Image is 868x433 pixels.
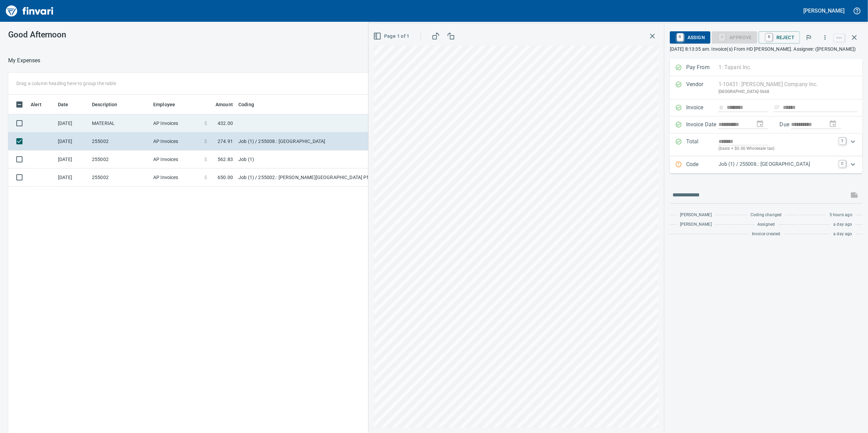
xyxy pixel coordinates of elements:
td: 255002 [89,169,151,187]
span: Coding [238,100,254,109]
span: Amount [207,100,233,109]
td: [DATE] [55,114,89,132]
td: AP Invoices [151,114,202,132]
td: [DATE] [55,150,89,169]
p: Code [686,160,719,169]
span: $ [204,156,207,163]
h3: Good Afternoon [8,30,224,39]
span: Alert [31,100,50,109]
td: [DATE] [55,132,89,150]
div: Job Phase required [712,34,757,40]
span: 274.91 [218,138,233,145]
div: Expand [670,156,863,173]
span: Close invoice [833,29,863,46]
span: [PERSON_NAME] [680,212,712,219]
button: Flag [801,30,816,45]
p: (basis + $0.00 Wholesale tax) [719,145,835,152]
a: T [839,138,846,144]
p: Total [686,138,719,152]
p: [DATE] 8:13:35 am. Invoice(s) From HD [PERSON_NAME]. Assignee: ([PERSON_NAME]) [670,46,863,52]
span: Assign [675,32,705,43]
p: My Expenses [8,57,41,65]
button: More [818,30,833,45]
span: This records your message into the invoice and notifies anyone mentioned [846,187,863,203]
span: Assigned [757,221,775,228]
span: Coding changed [751,212,782,219]
a: R [766,33,772,41]
button: Page 1 of 1 [372,30,412,43]
span: Page 1 of 1 [375,32,410,41]
span: Amount [216,100,233,109]
span: Employee [153,100,175,109]
a: esc [834,34,845,42]
td: 255002 [89,132,151,150]
td: AP Invoices [151,169,202,187]
img: Finvari [4,3,55,19]
button: RAssign [670,31,710,44]
span: Date [58,100,68,109]
span: $ [204,120,207,127]
span: Description [92,100,126,109]
td: AP Invoices [151,150,202,169]
td: 255002 [89,150,151,169]
p: Drag a column heading here to group the table [16,80,116,87]
a: C [839,160,846,167]
td: [DATE] [55,169,89,187]
span: $ [204,174,207,181]
button: RReject [759,31,800,44]
nav: breadcrumb [8,57,41,65]
span: Date [58,100,77,109]
span: 5 hours ago [830,212,852,219]
span: a day ago [833,231,852,238]
span: Description [92,100,117,109]
p: Job (1) / 255008.: [GEOGRAPHIC_DATA] [719,160,835,168]
span: 650.00 [218,174,233,181]
td: Job (1) / 255008.: [GEOGRAPHIC_DATA] [236,132,406,150]
div: Expand [670,133,863,156]
span: Invoice created [752,231,780,238]
span: 432.00 [218,120,233,127]
button: [PERSON_NAME] [802,5,846,16]
span: $ [204,138,207,145]
td: Job (1) [236,150,406,169]
td: Job (1) / 255002.: [PERSON_NAME][GEOGRAPHIC_DATA] Phase 2 & 3 [236,169,406,187]
span: a day ago [833,221,852,228]
span: Employee [153,100,184,109]
td: AP Invoices [151,132,202,150]
span: [PERSON_NAME] [680,221,712,228]
h5: [PERSON_NAME] [804,7,845,14]
span: Reject [764,32,794,43]
span: Alert [31,100,42,109]
span: 562.83 [218,156,233,163]
span: Coding [238,100,263,109]
td: MATERIAL [89,114,151,132]
a: R [677,33,683,41]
